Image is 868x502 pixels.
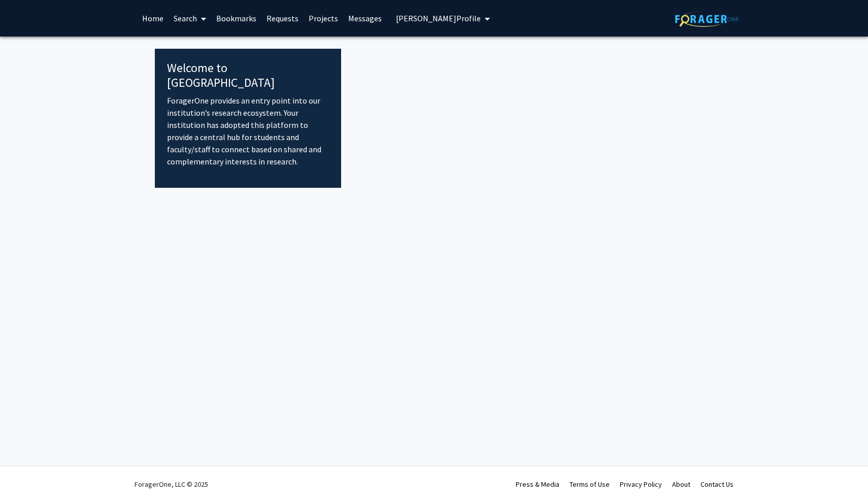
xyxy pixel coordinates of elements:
[570,480,610,489] a: Terms of Use
[343,1,387,36] a: Messages
[304,1,343,36] a: Projects
[167,94,329,168] p: ForagerOne provides an entry point into our institution’s research ecosystem. Your institution ha...
[700,480,733,489] a: Contact Us
[675,11,739,27] img: ForagerOne Logo
[135,466,208,502] div: ForagerOne, LLC © 2025
[211,1,261,36] a: Bookmarks
[396,13,481,23] span: [PERSON_NAME] Profile
[167,61,329,90] h4: Welcome to [GEOGRAPHIC_DATA]
[137,1,169,36] a: Home
[169,1,211,36] a: Search
[672,480,690,489] a: About
[620,480,662,489] a: Privacy Policy
[261,1,304,36] a: Requests
[516,480,559,489] a: Press & Media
